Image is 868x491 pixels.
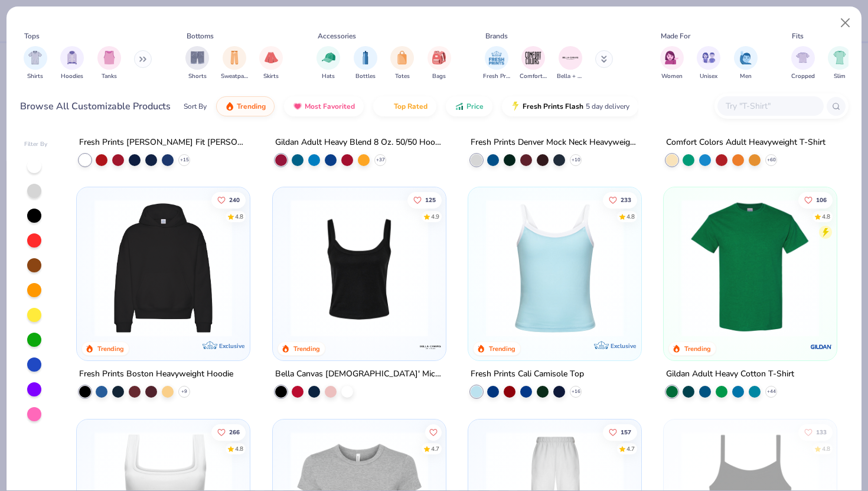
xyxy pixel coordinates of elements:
img: Unisex Image [702,51,716,64]
button: Trending [216,96,275,116]
button: filter button [390,46,414,81]
span: Shorts [188,72,207,81]
span: Cropped [791,72,815,81]
button: filter button [557,46,584,81]
button: Like [603,192,637,209]
span: Bags [432,72,446,81]
img: Women Image [665,51,678,64]
button: Like [211,192,246,209]
span: Price [466,102,484,111]
div: 4.8 [822,444,830,453]
span: Trending [237,102,266,111]
button: filter button [259,46,283,81]
img: Hoodies Image [66,51,79,64]
div: Fresh Prints Denver Mock Neck Heavyweight Sweatshirt [471,135,639,150]
div: filter for Hoodies [60,46,84,81]
span: Fresh Prints [483,72,510,81]
button: Like [798,424,833,440]
button: filter button [520,46,547,81]
div: filter for Hats [316,46,340,81]
button: Like [407,192,441,209]
img: most_fav.gif [293,102,302,111]
div: filter for Unisex [697,46,720,81]
img: 91acfc32-fd48-4d6b-bdad-a4c1a30ac3fc [89,199,238,337]
span: + 60 [767,157,776,164]
span: + 37 [376,157,384,164]
span: 233 [621,197,631,203]
span: Shirts [27,72,43,81]
span: Bottles [355,72,376,81]
img: Bella + Canvas logo [419,335,442,359]
div: Comfort Colors Adult Heavyweight T-Shirt [666,135,825,150]
button: filter button [483,46,510,81]
div: filter for Bella + Canvas [557,46,584,81]
span: 240 [229,197,240,203]
div: Gildan Adult Heavy Blend 8 Oz. 50/50 Hooded Sweatshirt [275,135,443,150]
button: filter button [185,46,209,81]
div: 4.9 [430,213,439,222]
div: filter for Skirts [259,46,283,81]
img: Slim Image [833,51,846,64]
div: Fresh Prints [PERSON_NAME] Fit [PERSON_NAME] Shirt with Stripes [79,135,247,150]
button: filter button [24,46,47,81]
div: filter for Women [660,46,684,81]
span: + 44 [767,388,776,395]
span: Tanks [102,72,117,81]
button: filter button [428,46,451,81]
img: a25d9891-da96-49f3-a35e-76288174bf3a [480,199,629,337]
div: Bottoms [187,31,214,41]
div: 4.8 [235,444,243,453]
div: Fresh Prints Cali Camisole Top [471,367,584,382]
button: filter button [316,46,340,81]
img: TopRated.gif [382,102,391,111]
div: Brands [485,31,508,41]
button: Like [211,424,246,440]
span: 5 day delivery [586,100,629,113]
span: + 15 [180,157,189,164]
div: filter for Tanks [97,46,121,81]
div: filter for Men [734,46,758,81]
span: 106 [816,197,827,203]
div: Browse All Customizable Products [20,99,171,113]
div: filter for Bags [428,46,451,81]
div: filter for Slim [828,46,851,81]
button: Most Favorited [284,96,364,116]
span: 157 [621,429,631,435]
div: 4.8 [822,213,830,222]
div: Tops [24,31,40,41]
span: 133 [816,429,827,435]
span: + 10 [571,157,580,164]
img: 8af284bf-0d00-45ea-9003-ce4b9a3194ad [285,199,434,337]
div: filter for Shirts [24,46,47,81]
span: Exclusive [611,342,636,350]
span: Top Rated [394,102,428,111]
div: filter for Bottles [354,46,377,81]
button: filter button [791,46,815,81]
img: Bella + Canvas Image [562,49,579,67]
span: Slim [834,72,846,81]
span: Comfort Colors [520,72,547,81]
div: 4.8 [626,213,635,222]
div: filter for Cropped [791,46,815,81]
button: Like [425,424,441,440]
div: Bella Canvas [DEMOGRAPHIC_DATA]' Micro Ribbed Scoop Tank [275,367,443,382]
button: filter button [734,46,758,81]
span: Most Favorited [305,102,355,111]
div: Gildan Adult Heavy Cotton T-Shirt [666,367,794,382]
span: + 16 [571,388,580,395]
span: Skirts [263,72,279,81]
img: db319196-8705-402d-8b46-62aaa07ed94f [676,199,825,337]
span: Hats [322,72,335,81]
button: Top Rated [373,96,436,116]
img: Men Image [739,51,752,64]
div: filter for Comfort Colors [520,46,547,81]
span: Fresh Prints Flash [523,102,583,111]
span: Bella + Canvas [557,72,584,81]
img: Shorts Image [191,51,204,64]
button: filter button [660,46,684,81]
img: flash.gif [511,102,520,111]
div: Fits [792,31,804,41]
img: Skirts Image [265,51,278,64]
span: Exclusive [220,342,245,350]
button: Close [834,12,857,34]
